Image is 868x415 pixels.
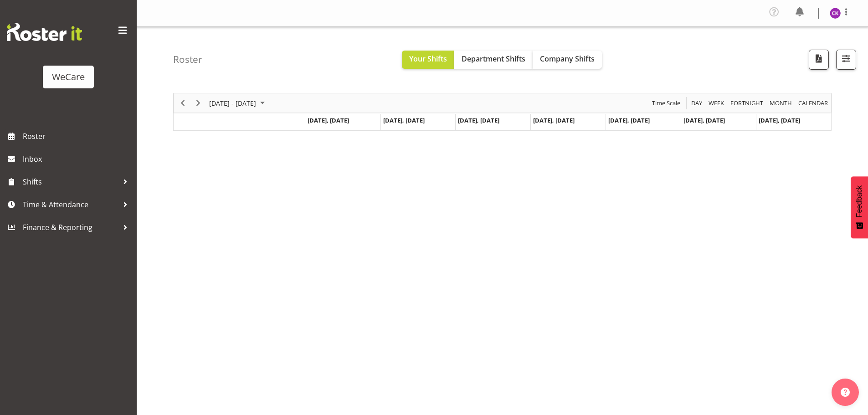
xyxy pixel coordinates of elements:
[830,8,841,19] img: chloe-kim10479.jpg
[173,93,832,131] div: Timeline Week of June 30, 2024
[841,388,850,397] img: help-xxl-2.png
[23,152,132,166] span: Inbox
[52,70,85,84] div: WeCare
[690,97,704,109] button: Timeline Day
[23,198,118,211] span: Time & Attendance
[769,97,793,109] span: Month
[690,97,703,109] span: Day
[759,116,800,124] span: [DATE], [DATE]
[797,97,829,109] span: calendar
[409,54,447,64] span: Your Shifts
[23,129,132,143] span: Roster
[175,93,190,113] div: Previous
[383,116,425,124] span: [DATE], [DATE]
[7,23,82,41] img: Rosterit website logo
[707,97,726,109] button: Timeline Week
[23,220,118,234] span: Finance & Reporting
[402,51,454,69] button: Your Shifts
[533,51,602,69] button: Company Shifts
[533,116,575,124] span: [DATE], [DATE]
[454,51,533,69] button: Department Shifts
[190,93,206,113] div: Next
[855,185,863,217] span: Feedback
[729,97,764,109] span: Fortnight
[651,97,681,109] span: Time Scale
[797,97,830,109] button: Month
[458,116,499,124] span: [DATE], [DATE]
[683,116,725,124] span: [DATE], [DATE]
[809,50,829,70] button: Download a PDF of the roster according to the set date range.
[608,116,650,124] span: [DATE], [DATE]
[173,54,202,65] h4: Roster
[208,97,257,109] span: [DATE] - [DATE]
[192,97,205,109] button: Next
[308,116,349,124] span: [DATE], [DATE]
[851,176,868,238] button: Feedback - Show survey
[23,175,118,189] span: Shifts
[177,97,189,109] button: Previous
[836,50,856,70] button: Filter Shifts
[462,54,525,64] span: Department Shifts
[540,54,595,64] span: Company Shifts
[651,97,682,109] button: Time Scale
[729,97,765,109] button: Fortnight
[768,97,794,109] button: Timeline Month
[708,97,725,109] span: Week
[208,97,269,109] button: June 24 - 30, 2024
